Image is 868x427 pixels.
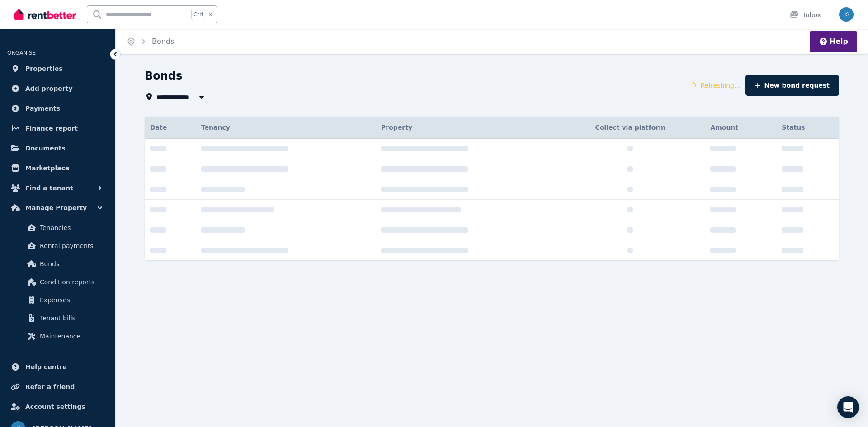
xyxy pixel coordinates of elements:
[11,219,104,237] a: Tenancies
[25,381,75,392] span: Refer a friend
[776,117,839,139] th: Status
[11,291,104,309] a: Expenses
[7,358,108,376] a: Help centre
[40,331,101,342] span: Maintenance
[7,179,108,197] button: Find a tenant
[25,401,85,412] span: Account settings
[7,99,108,117] a: Payments
[14,8,76,21] img: RentBetter
[40,313,101,324] span: Tenant bills
[700,81,740,90] span: Refreshing...
[40,295,101,305] span: Expenses
[40,258,101,269] span: Bonds
[556,117,705,139] th: Collect via platform
[789,10,821,19] div: Inbox
[839,7,854,22] img: Jethro Stokes
[745,75,839,96] button: New bond request
[25,63,63,74] span: Properties
[11,255,104,273] a: Bonds
[7,80,108,98] a: Add property
[7,50,36,56] span: ORGANISE
[40,240,101,251] span: Rental payments
[40,277,101,287] span: Condition reports
[25,163,69,174] span: Marketplace
[7,60,108,78] a: Properties
[7,119,108,137] a: Finance report
[116,29,185,54] nav: Breadcrumb
[145,69,182,83] h1: Bonds
[11,309,104,327] a: Tenant bills
[40,222,101,233] span: Tenancies
[819,36,848,47] button: Help
[196,117,376,139] th: Tenancy
[7,199,108,217] button: Manage Property
[25,183,73,193] span: Find a tenant
[376,117,556,139] th: Property
[25,202,87,213] span: Manage Property
[191,9,205,20] span: Ctrl
[7,139,108,157] a: Documents
[11,273,104,291] a: Condition reports
[11,237,104,255] a: Rental payments
[25,103,60,114] span: Payments
[11,327,104,345] a: Maintenance
[837,396,859,418] div: Open Intercom Messenger
[152,36,174,47] span: Bonds
[209,11,212,18] span: k
[7,378,108,396] a: Refer a friend
[705,117,776,139] th: Amount
[25,143,66,154] span: Documents
[25,123,78,134] span: Finance report
[25,361,67,372] span: Help centre
[7,398,108,416] a: Account settings
[25,83,73,94] span: Add property
[150,123,167,132] span: Date
[7,159,108,177] a: Marketplace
